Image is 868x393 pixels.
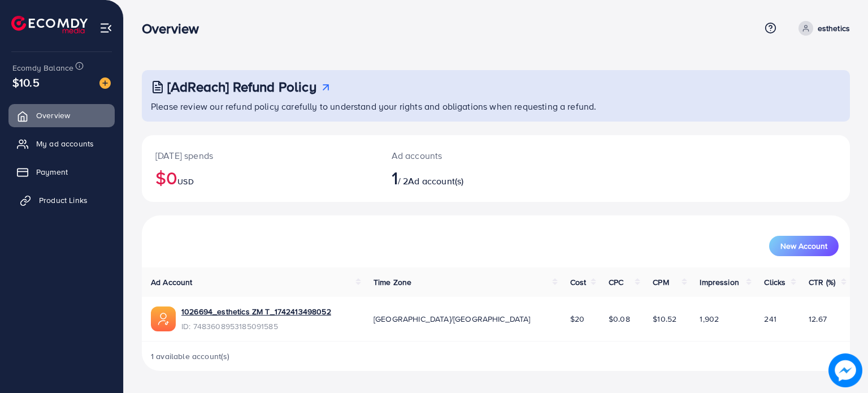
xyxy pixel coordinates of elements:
[151,306,176,331] img: ic-ads-acc.e4c84228.svg
[36,110,70,121] span: Overview
[780,242,827,250] span: New Account
[374,313,531,325] span: [GEOGRAPHIC_DATA]/[GEOGRAPHIC_DATA]
[392,167,541,188] h2: / 2
[653,277,669,288] span: CPM
[818,21,850,35] p: esthetics
[151,100,843,113] p: Please review our refund policy carefully to understand your rights and obligations when requesti...
[8,161,115,183] a: Payment
[794,21,850,36] a: esthetics
[374,277,411,288] span: Time Zone
[828,353,862,387] img: image
[181,306,331,317] a: 1026694_esthetics ZM T_1742413498052
[764,277,785,288] span: Clicks
[39,195,88,206] span: Product Links
[570,277,587,288] span: Cost
[408,175,463,187] span: Ad account(s)
[12,62,73,74] span: Ecomdy Balance
[8,189,115,211] a: Product Links
[11,16,88,33] img: logo
[181,321,331,332] span: ID: 7483608953185091585
[764,313,776,325] span: 241
[36,166,68,178] span: Payment
[609,277,623,288] span: CPC
[99,21,112,34] img: menu
[8,132,115,155] a: My ad accounts
[769,236,839,256] button: New Account
[809,277,835,288] span: CTR (%)
[36,138,94,149] span: My ad accounts
[142,20,208,37] h3: Overview
[700,277,739,288] span: Impression
[167,79,316,95] h3: [AdReach] Refund Policy
[809,313,827,325] span: 12.67
[570,313,584,325] span: $20
[392,149,541,162] p: Ad accounts
[609,313,630,325] span: $0.08
[12,74,40,90] span: $10.5
[99,77,111,89] img: image
[177,176,193,187] span: USD
[155,149,364,162] p: [DATE] spends
[8,104,115,127] a: Overview
[700,313,719,325] span: 1,902
[151,351,230,362] span: 1 available account(s)
[155,167,364,188] h2: $0
[392,165,398,191] span: 1
[653,313,676,325] span: $10.52
[151,277,193,288] span: Ad Account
